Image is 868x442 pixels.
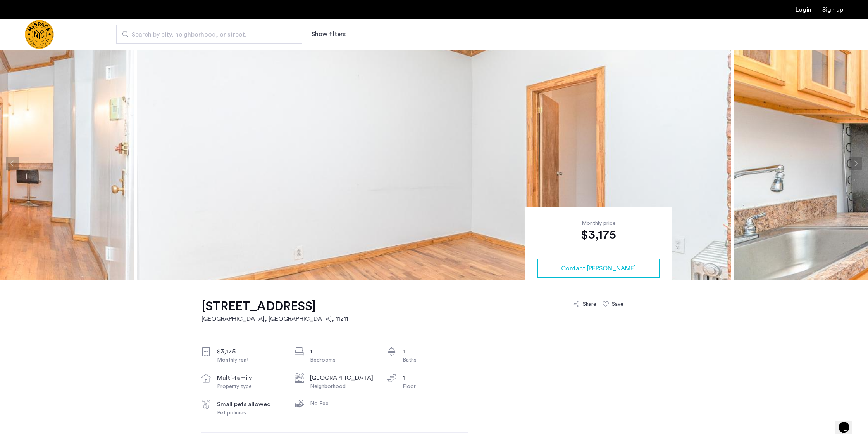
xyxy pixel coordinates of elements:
[612,300,623,308] div: Save
[310,347,375,356] div: 1
[6,157,19,170] button: Previous apartment
[201,314,348,324] h2: [GEOGRAPHIC_DATA], [GEOGRAPHIC_DATA] , 11211
[310,373,375,383] div: [GEOGRAPHIC_DATA]
[217,400,282,409] div: Small pets allowed
[822,7,843,13] a: Registration
[403,347,468,356] div: 1
[403,373,468,383] div: 1
[25,20,54,49] img: logo
[217,356,282,364] div: Monthly rent
[310,356,375,364] div: Bedrooms
[561,264,636,273] span: Contact [PERSON_NAME]
[312,30,346,39] button: Show or hide filters
[217,347,282,356] div: $3,175
[217,409,282,417] div: Pet policies
[201,299,348,314] h1: [STREET_ADDRESS]
[796,7,811,13] a: Login
[25,20,54,49] a: Cazamio Logo
[537,219,660,227] div: Monthly price
[835,411,860,434] iframe: chat widget
[403,383,468,390] div: Floor
[583,300,596,308] div: Share
[537,259,660,278] button: button
[403,356,468,364] div: Baths
[849,157,862,170] button: Next apartment
[537,227,660,243] div: $3,175
[217,383,282,390] div: Property type
[217,373,282,383] div: multi-family
[310,383,375,390] div: Neighborhood
[132,30,281,39] span: Search by city, neighborhood, or street.
[310,400,375,407] div: No Fee
[137,47,731,280] img: apartment
[201,299,348,324] a: [STREET_ADDRESS][GEOGRAPHIC_DATA], [GEOGRAPHIC_DATA], 11211
[116,25,302,44] input: Apartment Search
